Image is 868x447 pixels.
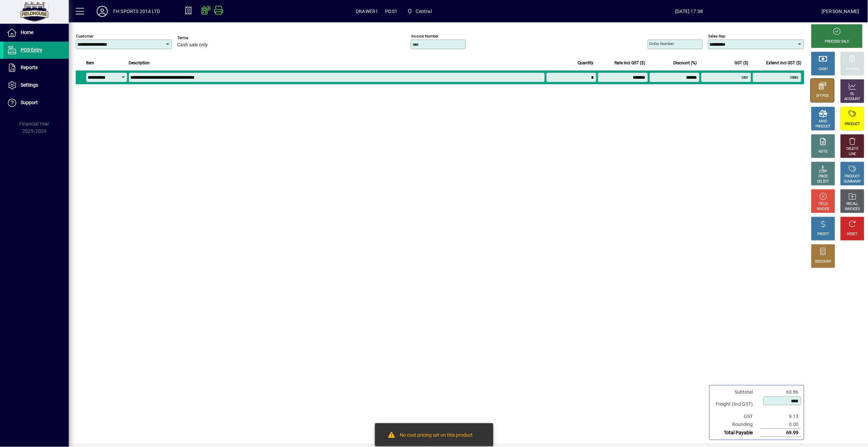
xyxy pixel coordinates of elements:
td: Total Payable [712,429,760,437]
div: PRODUCT [815,124,831,129]
div: SUMMARY [844,179,861,184]
td: Rounding [712,421,760,429]
div: PRODUCT [845,174,860,179]
span: Quantity [578,59,594,67]
span: Central [404,5,435,18]
td: 60.86 [760,388,801,396]
span: Description [129,59,150,67]
a: Support [3,94,69,111]
span: Extend incl GST ($) [767,59,802,67]
mat-label: Sales rep [708,34,726,39]
span: Settings [21,82,38,88]
span: DRAWER1 [356,6,378,17]
div: RECALL [847,201,859,207]
a: Home [3,24,69,41]
span: Reports [21,65,37,70]
div: CASH [819,67,828,72]
div: INVOICES [845,207,860,212]
div: EFTPOS [816,94,829,99]
span: POS1 [385,6,398,17]
span: Discount (%) [674,59,697,67]
div: LINE [849,152,856,157]
div: DELETE [847,146,858,152]
div: GL [850,91,855,97]
span: Support [21,100,38,105]
div: DISCOUNT [815,259,832,264]
div: MISC [819,119,827,124]
span: Cash sale only [177,42,208,48]
td: 69.99 [760,429,801,437]
div: [PERSON_NAME] [822,6,859,17]
div: PRICE [819,174,828,179]
div: No cost pricing set on this product [400,432,473,440]
mat-label: Customer [76,34,94,39]
span: Item [86,59,94,67]
td: 0.00 [760,421,801,429]
div: HOLD [819,201,828,207]
div: SELECT [817,179,829,184]
span: Home [21,30,33,35]
mat-label: Invoice number [411,34,439,39]
div: ACCOUNT [845,97,860,102]
a: Reports [3,59,69,76]
span: POS Entry [21,47,42,53]
div: INVOICE [817,207,829,212]
span: Rate incl GST ($) [615,59,645,67]
div: PRODUCT [845,122,860,127]
div: PROFIT [817,232,829,237]
span: Central [416,6,432,17]
mat-label: Order number [650,41,674,46]
div: NOTE [819,149,828,154]
td: 9.13 [760,413,801,421]
div: RESET [847,232,858,237]
a: Settings [3,77,69,94]
div: PROCESS SALE [825,39,849,44]
div: FH SPORTS 2014 LTD [113,6,160,17]
span: Terms [177,36,218,40]
span: GST ($) [735,59,749,67]
span: [DATE] 17:38 [557,6,822,17]
td: Subtotal [712,388,760,396]
button: Profile [91,5,113,18]
td: GST [712,413,760,421]
td: Freight (Incl GST) [712,396,760,413]
div: CHARGE [846,67,859,72]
